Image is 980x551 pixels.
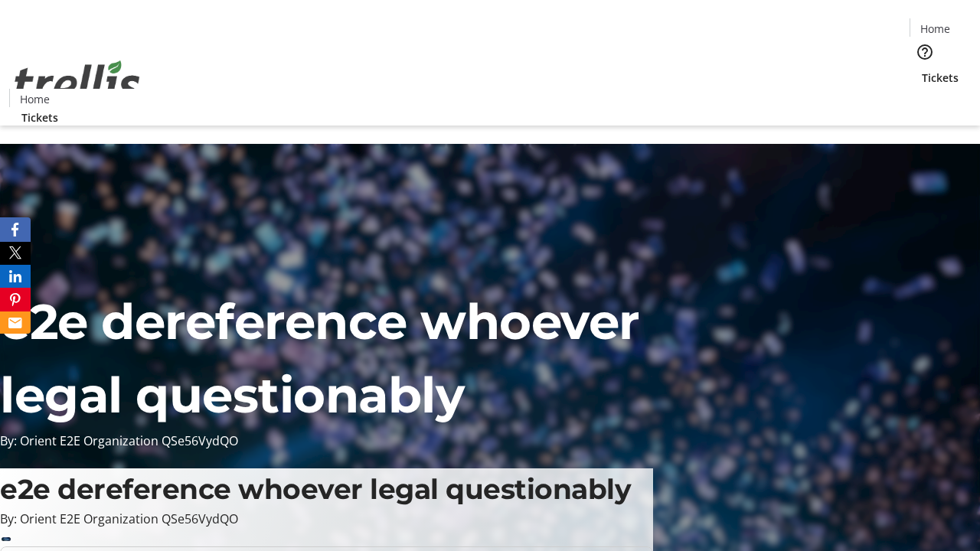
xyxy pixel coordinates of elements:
[910,86,940,116] button: Cart
[9,44,145,120] img: Orient E2E Organization QSe56VydQO's Logo
[910,21,959,37] a: Home
[10,91,59,107] a: Home
[910,37,940,67] button: Help
[21,109,58,126] span: Tickets
[20,91,50,107] span: Home
[920,21,950,37] span: Home
[922,70,959,86] span: Tickets
[9,109,70,126] a: Tickets
[910,70,971,86] a: Tickets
